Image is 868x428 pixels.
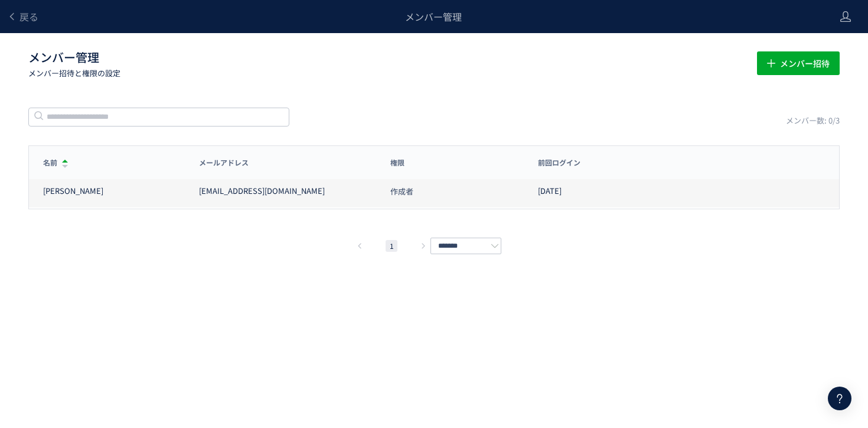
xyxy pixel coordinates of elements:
div: [PERSON_NAME] [43,186,103,197]
span: メールアドレス [199,157,249,167]
span: 権限 [390,157,404,167]
p: メンバー招待と権限の設定 [28,67,743,79]
span: 作成者 [390,187,413,195]
h1: メンバー管理 [28,49,743,79]
span: 戻る [19,9,38,24]
span: メンバー招待 [780,51,830,75]
span: 前回ログイン [538,157,580,167]
div: メンバー数: 0/3 [786,115,840,127]
li: 1 [386,240,397,252]
div: [DATE] [524,186,708,197]
span: 名前 [43,157,57,167]
div: pagination [28,239,840,253]
button: メンバー招待 [757,51,840,75]
div: [EMAIL_ADDRESS][DOMAIN_NAME] [199,186,325,197]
